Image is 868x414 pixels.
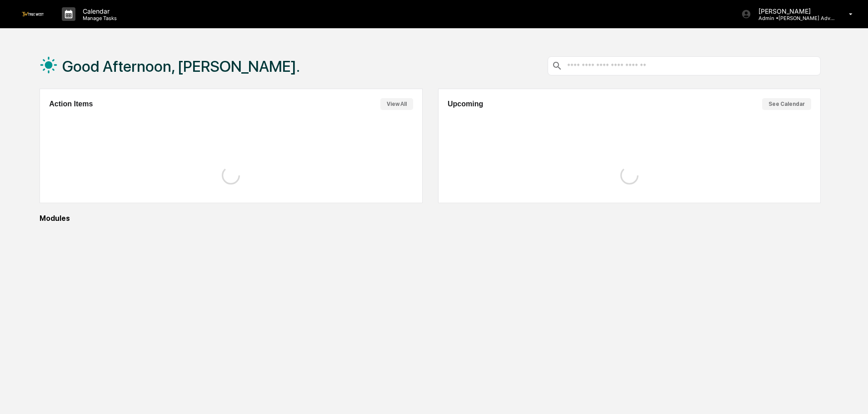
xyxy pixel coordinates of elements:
p: Calendar [75,7,121,15]
h2: Action Items [49,100,93,108]
h1: Good Afternoon, [PERSON_NAME]. [62,57,300,75]
button: See Calendar [762,98,811,110]
p: Admin • [PERSON_NAME] Advisory Group [751,15,836,21]
div: Modules [40,214,821,223]
img: logo [22,12,44,16]
h2: Upcoming [448,100,483,108]
p: Manage Tasks [75,15,121,21]
p: [PERSON_NAME] [751,7,836,15]
button: View All [380,98,413,110]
